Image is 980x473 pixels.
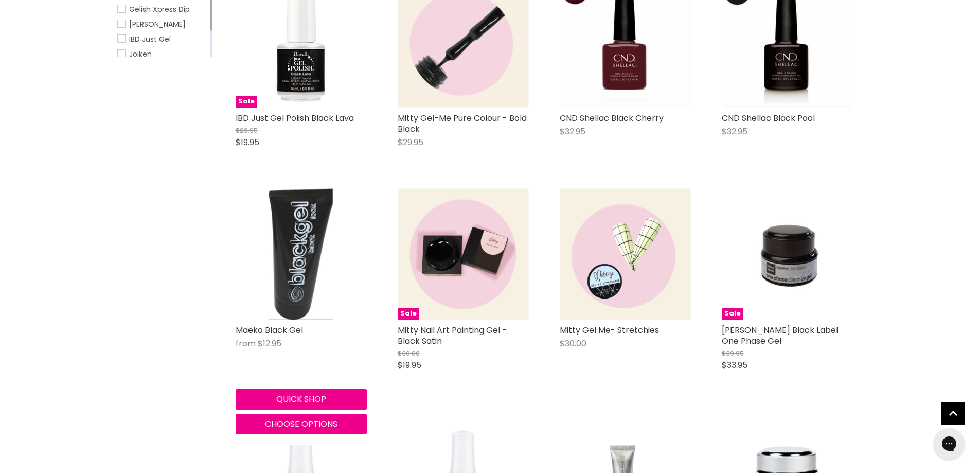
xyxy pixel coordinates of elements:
[560,112,664,124] a: CND Shellac Black Cherry
[722,324,838,347] a: [PERSON_NAME] Black Label One Phase Gel
[722,348,744,358] span: $39.95
[236,414,367,434] button: Choose options
[129,34,171,44] span: IBD Just Gel
[398,188,529,320] img: Mitty Nail Art Painting Gel - Black Satin
[258,338,281,349] span: $12.95
[129,19,186,29] span: [PERSON_NAME]
[398,136,423,148] span: $29.95
[117,33,208,45] a: IBD Just Gel
[117,48,208,60] a: Joiken
[129,49,152,59] span: Joiken
[560,324,659,336] a: Mitty Gel Me- Stretchies
[129,4,190,14] span: Gelish Xpress Dip
[722,188,853,320] a: Hawley Black Label One Phase GelSale
[265,418,337,430] span: Choose options
[236,188,367,320] a: Maeko Black Gel
[236,96,257,108] span: Sale
[236,112,354,124] a: IBD Just Gel Polish Black Lava
[722,126,747,137] span: $32.95
[398,359,421,371] span: $19.95
[560,126,585,137] span: $32.95
[236,389,367,410] button: Quick shop
[398,112,527,135] a: Mitty Gel-Me Pure Colour - Bold Black
[929,425,970,463] iframe: Gorgias live chat messenger
[398,348,420,358] span: $30.00
[117,4,208,15] a: Gelish Xpress Dip
[117,19,208,30] a: Hawley
[236,324,303,336] a: Maeko Black Gel
[236,136,259,148] span: $19.95
[722,308,743,320] span: Sale
[743,188,831,320] img: Hawley Black Label One Phase Gel
[560,188,691,320] img: Mitty Gel Me- Stretchies
[722,112,815,124] a: CND Shellac Black Pool
[398,324,507,347] a: Mitty Nail Art Painting Gel - Black Satin
[398,188,529,320] a: Mitty Nail Art Painting Gel - Black SatinSale
[236,126,258,135] span: $29.95
[257,188,344,320] img: Maeko Black Gel
[560,338,586,349] span: $30.00
[722,359,747,371] span: $33.95
[398,308,419,320] span: Sale
[236,338,256,349] span: from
